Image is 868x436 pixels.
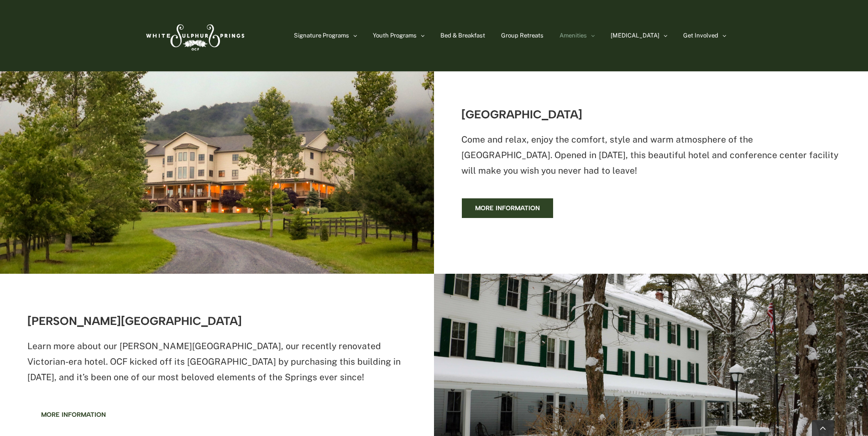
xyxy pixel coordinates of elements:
[294,32,349,38] span: Signature Programs
[27,404,120,425] a: More information
[611,32,659,38] span: [MEDICAL_DATA]
[475,204,540,212] span: More information
[440,32,485,38] span: Bed & Breakfast
[142,14,247,57] img: White Sulphur Springs Logo
[27,341,401,382] span: Learn more about our [PERSON_NAME][GEOGRAPHIC_DATA], our recently renovated Victorian-era hotel. ...
[683,32,718,38] span: Get Involved
[41,411,106,419] span: More information
[501,32,544,38] span: Group Retreats
[461,108,841,121] h3: [GEOGRAPHIC_DATA]
[559,32,587,38] span: Amenities
[373,32,417,38] span: Youth Programs
[27,315,407,327] h3: [PERSON_NAME][GEOGRAPHIC_DATA]
[461,134,838,175] span: Come and relax, enjoy the comfort, style and warm atmosphere of the [GEOGRAPHIC_DATA]. Opened in ...
[461,198,554,218] a: More information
